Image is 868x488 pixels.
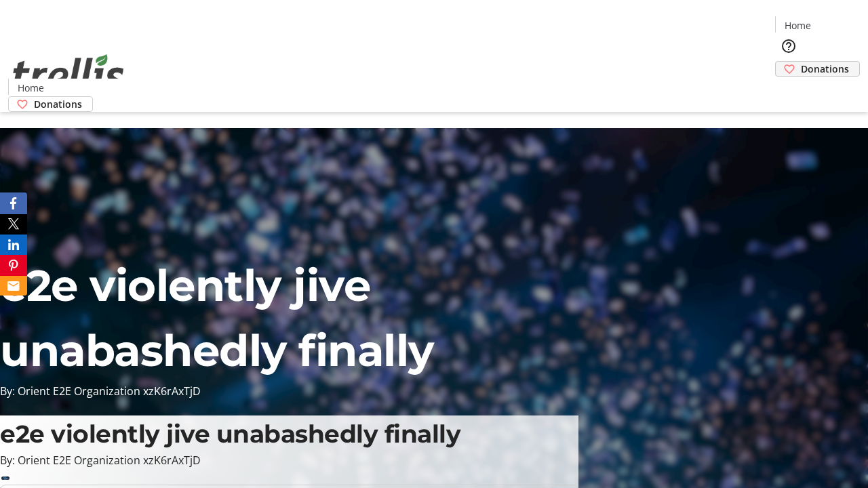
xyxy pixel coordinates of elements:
[34,97,82,111] span: Donations
[775,77,802,104] button: Cart
[775,61,860,77] a: Donations
[801,62,849,76] span: Donations
[785,18,811,33] span: Home
[18,81,44,95] span: Home
[775,33,802,60] button: Help
[8,39,129,107] img: Orient E2E Organization xzK6rAxTjD's Logo
[9,81,52,95] a: Home
[776,18,819,33] a: Home
[8,96,93,112] a: Donations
